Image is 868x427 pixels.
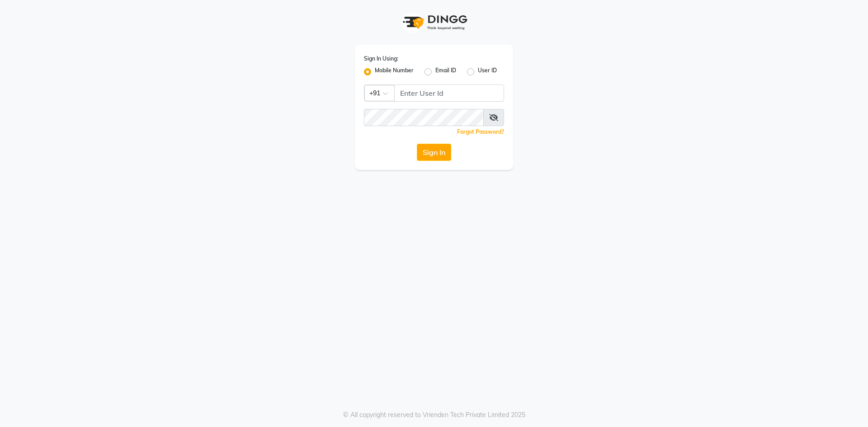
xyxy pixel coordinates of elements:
label: Email ID [435,66,456,77]
input: Username [364,109,484,126]
img: logo1.svg [398,9,470,36]
input: Username [394,84,504,102]
button: Sign In [417,144,451,161]
a: Forgot Password? [457,128,504,135]
label: User ID [478,66,497,77]
label: Mobile Number [375,66,414,77]
label: Sign In Using: [364,55,398,63]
